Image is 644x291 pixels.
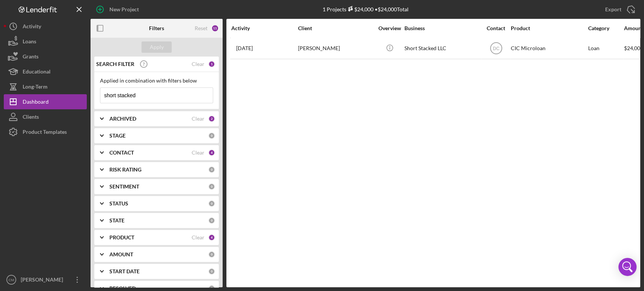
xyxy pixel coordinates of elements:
[208,149,215,156] div: 4
[598,2,640,17] button: Export
[91,2,146,17] button: New Project
[208,200,215,207] div: 0
[109,2,139,17] div: New Project
[375,25,404,31] div: Overview
[149,25,164,31] b: Filters
[109,167,141,173] b: RISK RATING
[208,268,215,275] div: 0
[208,115,215,122] div: 2
[588,38,623,58] div: Loan
[4,79,87,94] button: Long-Term
[23,79,48,96] div: Long-Term
[23,64,51,81] div: Educational
[4,94,87,109] button: Dashboard
[195,25,207,31] div: Reset
[109,133,126,139] b: STAGE
[482,25,510,31] div: Contact
[109,116,136,122] b: ARCHIVED
[192,116,204,122] div: Clear
[23,109,39,126] div: Clients
[192,150,204,156] div: Clear
[208,132,215,139] div: 0
[208,217,215,224] div: 0
[208,234,215,241] div: 4
[4,34,87,49] button: Loans
[511,25,586,31] div: Product
[4,272,87,287] button: CM[PERSON_NAME]
[109,201,128,207] b: STATUS
[4,124,87,139] button: Product Templates
[23,94,49,111] div: Dashboard
[4,64,87,79] button: Educational
[96,61,134,67] b: SEARCH FILTER
[208,251,215,258] div: 0
[192,234,204,240] div: Clear
[23,49,38,66] div: Grants
[298,25,373,31] div: Client
[23,34,36,51] div: Loans
[236,45,253,51] time: 2025-08-18 19:30
[231,25,297,31] div: Activity
[346,6,373,12] div: $24,000
[4,49,87,64] button: Grants
[4,109,87,124] button: Clients
[23,124,67,141] div: Product Templates
[208,61,215,67] div: 1
[323,6,409,12] div: 1 Projects • $24,000 Total
[23,19,41,36] div: Activity
[605,2,621,17] div: Export
[208,183,215,190] div: 0
[493,46,500,51] text: DC
[4,19,87,34] button: Activity
[9,278,14,282] text: CM
[298,38,373,58] div: [PERSON_NAME]
[192,61,204,67] div: Clear
[150,41,164,53] div: Apply
[618,258,636,276] div: Open Intercom Messenger
[109,251,133,257] b: AMOUNT
[624,45,643,51] span: $24,000
[211,25,219,32] div: 11
[109,234,134,240] b: PRODUCT
[109,217,124,224] b: STATE
[404,38,480,58] div: Short Stacked LLC
[511,38,586,58] div: CIC Microloan
[404,25,480,31] div: Business
[109,268,140,274] b: START DATE
[208,166,215,173] div: 0
[19,272,68,289] div: [PERSON_NAME]
[141,41,172,53] button: Apply
[100,78,213,84] div: Applied in combination with filters below
[109,150,134,156] b: CONTACT
[109,184,139,190] b: SENTIMENT
[588,25,623,31] div: Category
